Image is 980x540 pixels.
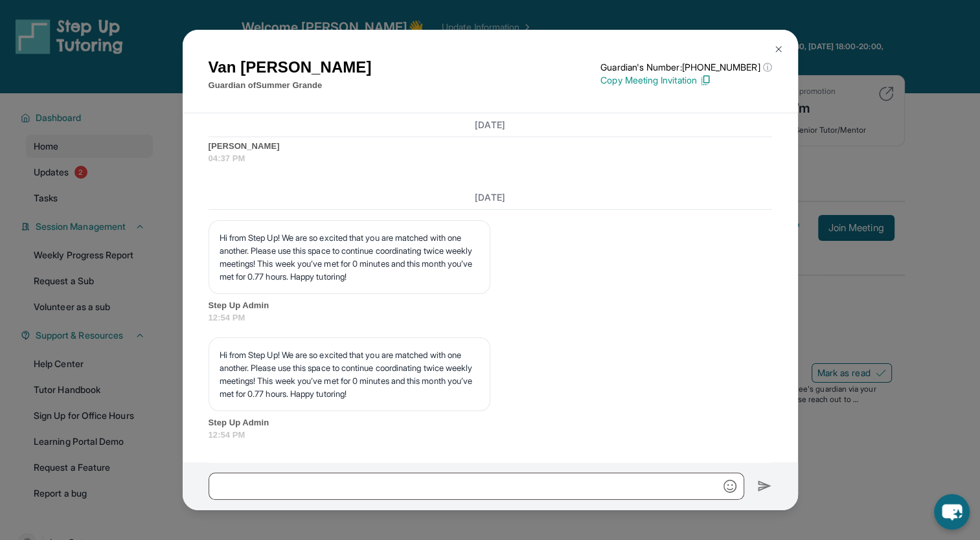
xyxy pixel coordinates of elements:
[220,231,479,283] p: Hi from Step Up! We are so excited that you are matched with one another. Please use this space t...
[700,74,711,86] img: Copy Icon
[209,140,772,153] span: [PERSON_NAME]
[209,299,772,312] span: Step Up Admin
[209,416,772,429] span: Step Up Admin
[209,79,372,92] p: Guardian of Summer Grande
[934,494,970,530] button: chat-button
[757,478,772,494] img: Send icon
[209,152,772,165] span: 04:37 PM
[209,118,772,131] h3: [DATE]
[220,348,479,400] p: Hi from Step Up! We are so excited that you are matched with one another. Please use this space t...
[209,429,772,442] span: 12:54 PM
[773,44,784,54] img: Close Icon
[209,191,772,204] h3: [DATE]
[724,480,736,493] img: Emoji
[600,74,771,87] p: Copy Meeting Invitation
[209,311,772,324] span: 12:54 PM
[600,61,771,74] p: Guardian's Number: [PHONE_NUMBER]
[762,61,771,74] span: ⓘ
[209,56,372,79] h1: Van [PERSON_NAME]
